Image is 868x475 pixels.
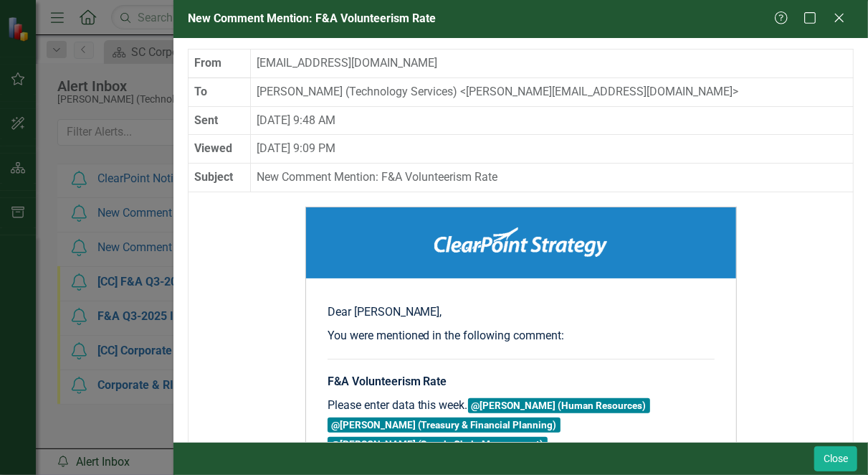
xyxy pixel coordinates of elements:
[189,77,251,106] th: To
[189,164,251,192] th: Subject
[328,304,715,321] p: Dear [PERSON_NAME],
[733,85,738,98] span: >
[328,375,447,388] strong: F&A Volunteerism Rate
[250,77,853,106] td: [PERSON_NAME] (Technology Services) [PERSON_NAME][EMAIL_ADDRESS][DOMAIN_NAME]
[189,106,251,135] th: Sent
[250,49,853,77] td: [EMAIL_ADDRESS][DOMAIN_NAME]
[328,328,715,344] p: You were mentioned in the following comment:
[328,418,561,433] label: @[PERSON_NAME] (Treasury & Financial Planning)
[250,106,853,135] td: [DATE] 9:48 AM
[468,398,650,413] label: @[PERSON_NAME] (Human Resources)
[188,11,436,25] span: New Comment Mention: F&A Volunteerism Rate
[460,85,466,98] span: <
[814,446,857,471] button: Close
[328,437,548,452] label: @[PERSON_NAME] (Supply Chain Management)
[250,135,853,164] td: [DATE] 9:09 PM
[189,49,251,77] th: From
[189,135,251,164] th: Viewed
[250,164,853,192] td: New Comment Mention: F&A Volunteerism Rate
[434,227,607,257] img: ClearPoint Strategy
